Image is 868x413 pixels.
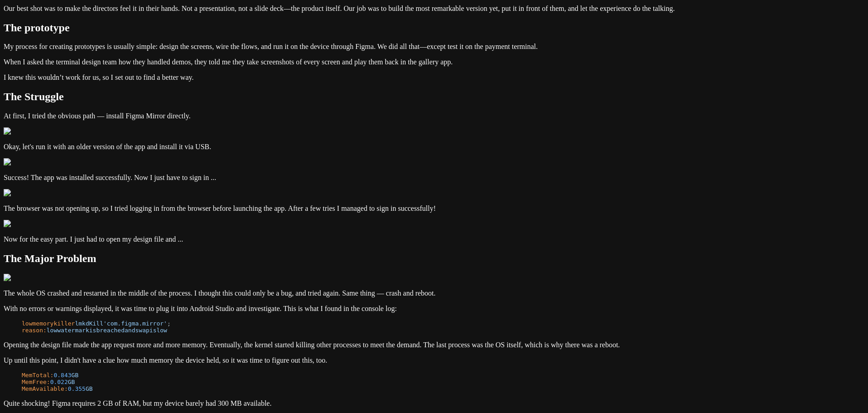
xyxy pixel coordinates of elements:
h2: The prototype [4,22,864,34]
p: With no errors or warnings displayed, it was time to plug it into Android Studio and investigate.... [4,305,864,313]
p: Our best shot was to make the directors feel it in their hands. Not a presentation, not a slide d... [4,5,864,13]
p: When I asked the terminal design team how they handled demos, they told me they take screenshots ... [4,58,864,66]
span: Kill [89,320,103,327]
span: MemFree: [22,379,50,385]
p: Okay, let's run it with an older version of the app and install it via USB. [4,143,864,151]
img: Image [4,274,29,282]
span: lmkd [75,320,89,327]
span: is [89,327,96,334]
span: MemAvailable: [22,385,68,392]
span: lowmemorykiller [22,320,75,327]
p: The browser was not opening up, so I tried logging in from the browser before launching the app. ... [4,204,864,213]
span: GB [86,385,93,392]
img: Image [4,158,29,166]
img: Image [4,220,29,228]
span: breached [96,327,125,334]
p: My process for creating prototypes is usually simple: design the screens, wire the flows, and run... [4,43,864,51]
p: Quite shocking! Figma requires 2 GB of RAM, but my device barely had 300 MB available. [4,399,864,408]
p: At first, I tried the obvious path — install Figma Mirror directly. [4,112,864,120]
img: Image [4,127,29,136]
span: ; [167,320,171,327]
span: and [125,327,135,334]
p: Now for the easy part. I just had to open my design file and ... [4,235,864,243]
p: Up until this point, I didn't have a clue how much memory the device held, so it was time to figu... [4,356,864,364]
span: 0.843 [53,372,71,379]
p: Opening the design file made the app request more and more memory. Eventually, the kernel started... [4,341,864,349]
img: Image [4,189,29,197]
p: Success! The app was installed successfully. Now I just have to sign in ... [4,174,864,182]
span: watermark [57,327,89,334]
span: GB [68,379,75,385]
span: swap [135,327,149,334]
span: 'com.figma.mirror' [103,320,167,327]
span: 0.022 [50,379,68,385]
span: 0.355 [68,385,86,392]
span: GB [72,372,79,379]
p: The whole OS crashed and restarted in the middle of the process. I thought this could only be a b... [4,289,864,297]
h2: The Major Problem [4,253,864,265]
span: low [156,327,167,334]
span: is [149,327,157,334]
span: low [47,327,57,334]
span: MemTotal: [22,372,53,379]
span: reason: [22,327,47,334]
h2: The Struggle [4,91,864,103]
p: I knew this wouldn’t work for us, so I set out to find a better way. [4,73,864,82]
